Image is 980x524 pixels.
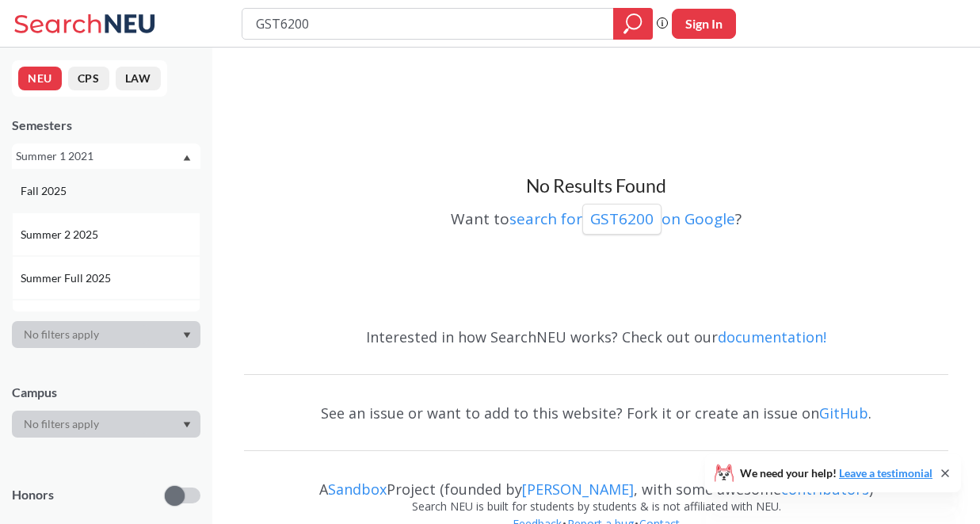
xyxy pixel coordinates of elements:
[244,390,948,436] div: See an issue or want to add to this website? Fork it or create an issue on .
[183,155,191,161] svg: Dropdown arrow
[21,270,114,287] span: Summer Full 2025
[819,404,868,423] a: GitHub
[12,117,200,134] div: Semesters
[12,143,200,169] div: Summer 1 2021Dropdown arrowFall 2025Summer 2 2025Summer Full 2025Summer 1 2025Spring 2025Fall 202...
[18,67,62,90] button: NEU
[613,8,653,40] div: magnifying glass
[672,9,736,39] button: Sign In
[328,480,387,499] a: Sandbox
[16,147,181,165] div: Summer 1 2021
[21,226,101,243] span: Summer 2 2025
[590,208,654,230] p: GST6200
[244,498,948,515] div: Search NEU is built for students by students & is not affiliated with NEU.
[244,198,948,235] div: Want to ?
[839,466,932,480] a: Leave a testimonial
[244,174,948,198] h3: No Results Found
[254,10,602,37] input: Class, professor, course number, "phrase"
[12,321,200,348] div: Dropdown arrow
[183,332,191,338] svg: Dropdown arrow
[12,411,200,438] div: Dropdown arrow
[740,468,932,479] span: We need your help!
[244,466,948,498] div: A Project (founded by , with some awesome )
[522,480,634,499] a: [PERSON_NAME]
[718,327,826,346] a: documentation!
[244,314,948,360] div: Interested in how SearchNEU works? Check out our
[68,67,109,90] button: CPS
[509,208,735,229] a: search forGST6200on Google
[12,384,200,401] div: Campus
[21,182,70,200] span: Fall 2025
[623,13,643,35] svg: magnifying glass
[183,422,191,428] svg: Dropdown arrow
[116,67,161,90] button: LAW
[12,486,54,504] p: Honors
